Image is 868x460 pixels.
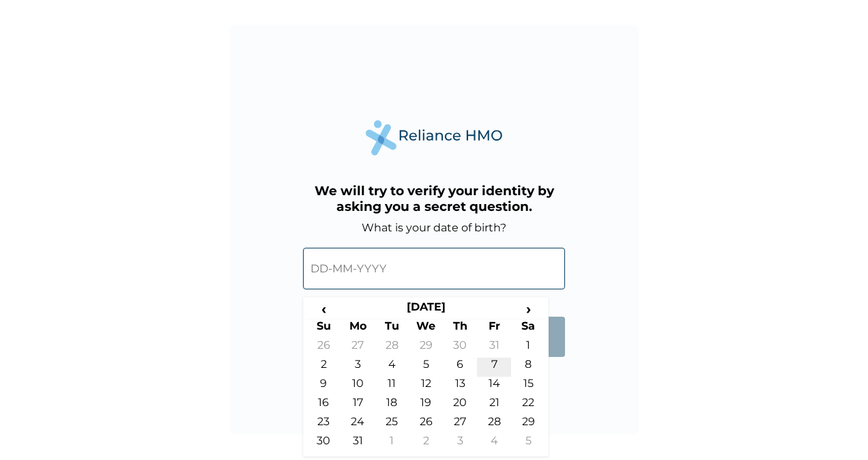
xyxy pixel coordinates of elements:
h3: We will try to verify your identity by asking you a secret question. [303,183,565,214]
td: 29 [511,415,545,434]
td: 25 [375,415,409,434]
td: 8 [511,358,545,377]
td: 23 [306,415,341,434]
th: Tu [375,319,409,339]
th: [DATE] [341,300,511,319]
td: 31 [341,434,375,453]
td: 26 [306,339,341,358]
td: 30 [306,434,341,453]
td: 9 [306,377,341,396]
input: DD-MM-YYYY [303,248,565,289]
td: 18 [375,396,409,415]
td: 5 [409,358,443,377]
td: 28 [375,339,409,358]
td: 4 [477,434,511,453]
td: 30 [443,339,477,358]
td: 22 [511,396,545,415]
label: What is your date of birth? [362,221,506,234]
td: 11 [375,377,409,396]
th: Sa [511,319,545,339]
td: 21 [477,396,511,415]
td: 12 [409,377,443,396]
td: 28 [477,415,511,434]
td: 13 [443,377,477,396]
td: 15 [511,377,545,396]
td: 6 [443,358,477,377]
td: 16 [306,396,341,415]
span: › [511,300,545,317]
td: 2 [306,358,341,377]
td: 7 [477,358,511,377]
td: 14 [477,377,511,396]
img: Reliance Health's Logo [366,120,502,155]
td: 27 [443,415,477,434]
td: 19 [409,396,443,415]
td: 20 [443,396,477,415]
th: Su [306,319,341,339]
td: 2 [409,434,443,453]
td: 5 [511,434,545,453]
td: 1 [511,339,545,358]
th: Th [443,319,477,339]
td: 4 [375,358,409,377]
td: 31 [477,339,511,358]
th: Mo [341,319,375,339]
td: 24 [341,415,375,434]
td: 3 [443,434,477,453]
td: 29 [409,339,443,358]
span: ‹ [306,300,341,317]
td: 1 [375,434,409,453]
td: 10 [341,377,375,396]
td: 17 [341,396,375,415]
th: We [409,319,443,339]
td: 27 [341,339,375,358]
th: Fr [477,319,511,339]
td: 3 [341,358,375,377]
td: 26 [409,415,443,434]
